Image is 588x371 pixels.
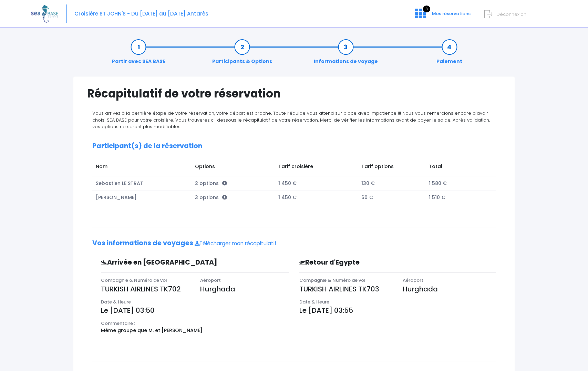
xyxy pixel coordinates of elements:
[496,11,526,18] span: Déconnexion
[74,10,208,17] span: Croisière ST JOHN'S - Du [DATE] au [DATE] Antarès
[426,190,489,205] td: 1 510 €
[92,176,192,191] td: Sebastien LE STRAT
[423,6,430,12] span: 3
[426,159,489,176] td: Total
[195,194,227,201] span: 3 options
[101,277,167,284] span: Compagnie & Numéro de vol
[433,43,466,65] a: Paiement
[195,180,227,187] span: 2 options
[200,284,289,294] p: Hurghada
[299,299,329,305] span: Date & Heure
[92,190,192,205] td: [PERSON_NAME]
[87,87,501,100] h1: Récapitulatif de votre réservation
[275,190,358,205] td: 1 450 €
[192,159,275,176] td: Options
[101,305,289,316] p: Le [DATE] 03:50
[358,159,426,176] td: Tarif options
[92,159,192,176] td: Nom
[109,43,169,65] a: Partir avec SEA BASE
[358,176,426,191] td: 130 €
[410,13,475,19] a: 3 Mes réservations
[92,110,490,130] span: Vous arrivez à la dernière étape de votre réservation, votre départ est proche. Toute l’équipe vo...
[101,299,131,305] span: Date & Heure
[299,305,496,316] p: Le [DATE] 03:55
[426,176,489,191] td: 1 580 €
[403,277,423,284] span: Aéroport
[294,259,449,267] h3: Retour d'Egypte
[101,320,135,327] span: Commentaire :
[92,239,496,247] h2: Vos informations de voyages
[299,284,392,294] p: TURKISH AIRLINES TK703
[432,10,471,17] span: Mes réservations
[310,43,381,65] a: Informations de voyage
[275,176,358,191] td: 1 450 €
[403,284,496,294] p: Hurghada
[209,43,276,65] a: Participants & Options
[92,142,496,150] h2: Participant(s) de la réservation
[96,259,245,267] h3: Arrivée en [GEOGRAPHIC_DATA]
[299,277,365,284] span: Compagnie & Numéro de vol
[275,159,358,176] td: Tarif croisière
[195,240,277,247] a: Télécharger mon récapitulatif
[358,190,426,205] td: 60 €
[200,277,221,284] span: Aéroport
[101,284,190,294] p: TURKISH AIRLINES TK702
[101,327,289,334] p: Même groupe que M. et [PERSON_NAME]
